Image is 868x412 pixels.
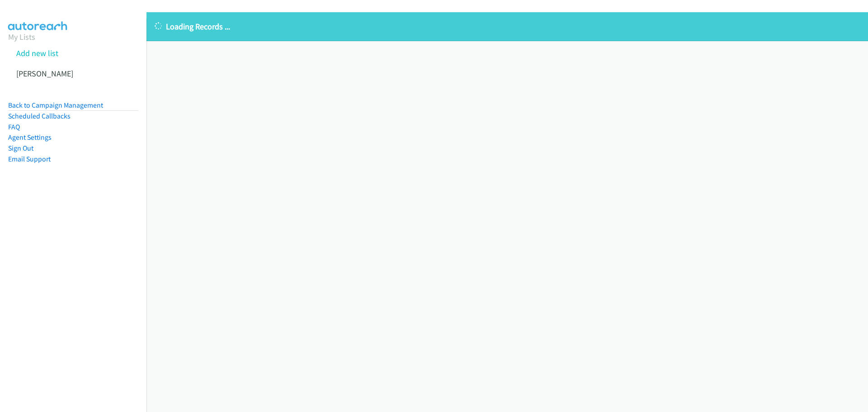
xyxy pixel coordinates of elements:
[8,133,52,142] a: Agent Settings
[8,101,103,109] a: Back to Campaign Management
[8,144,33,152] a: Sign Out
[155,20,860,33] p: Loading Records ...
[16,48,58,58] a: Add new list
[16,68,73,79] a: [PERSON_NAME]
[8,32,35,42] a: My Lists
[8,123,20,131] a: FAQ
[8,112,71,120] a: Scheduled Callbacks
[8,155,51,163] a: Email Support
